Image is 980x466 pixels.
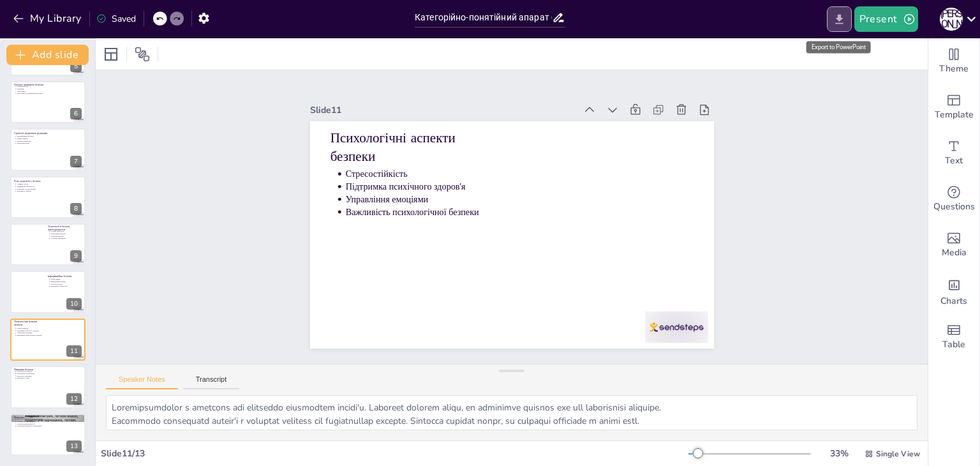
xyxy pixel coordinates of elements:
[66,298,82,310] div: 10
[443,54,540,179] p: Стресостійкість
[17,87,63,90] p: Навчання
[17,327,44,329] p: Стресостійкість
[433,61,530,186] p: Підтримка психічного здоров'я
[806,41,871,53] div: Export to PowerPoint
[945,154,963,168] span: Text
[928,130,979,176] div: Add text boxes
[423,68,519,194] p: Управління емоціями
[940,294,967,308] span: Charts
[17,417,82,420] p: Важливість безпеки життєдіяльності
[70,203,82,214] div: 8
[101,44,121,64] div: Layout
[928,268,979,314] div: Add charts and graphs
[876,449,920,459] span: Single View
[17,188,48,190] p: Взаємодія з організаціями
[854,6,918,32] button: Present
[10,319,85,361] div: 11
[10,8,87,29] button: My Library
[942,338,965,352] span: Table
[14,415,82,419] p: Висновки
[446,18,572,171] p: Психологічні аспекти безпеки
[17,142,48,145] p: Реалізація планів
[928,38,979,84] div: Change the overall theme
[10,81,85,123] div: 6
[14,83,63,87] p: Основні принципи безпеки
[96,13,136,25] div: Saved
[17,93,63,95] p: Реагування на надзвичайні ситуації
[17,373,44,375] p: Обов'язковість навчання
[17,138,48,140] p: Оцінка ризиків
[50,285,82,287] p: Важливість обізнаності
[928,314,979,360] div: Add a table
[50,283,82,285] p: Роль технологій
[101,447,688,460] div: Slide 11 / 13
[50,235,82,237] p: Мобільні додатки
[940,6,963,32] button: А [PERSON_NAME]
[17,423,82,425] p: Спільна відповідальність
[50,233,82,236] p: Моніторинг безпеки
[10,223,85,266] div: 9
[70,61,82,72] div: 5
[48,225,82,232] p: Технології в безпеці життєдіяльності
[824,447,854,460] div: 33 %
[17,185,48,188] p: Підвищення обізнаності
[10,128,85,170] div: 7
[10,366,85,408] div: 12
[70,108,82,119] div: 6
[14,132,48,135] p: Стратегії управління ризиками
[14,320,44,327] p: Психологічні аспекти безпеки
[14,368,44,372] p: Навчання безпеці
[827,6,852,32] button: Export to PowerPoint
[6,45,89,65] button: Add slide
[66,440,82,452] div: 13
[10,176,85,218] div: 8
[70,250,82,262] div: 9
[66,345,82,357] div: 11
[17,135,48,138] p: Ідентифікація небезпек
[17,90,63,93] p: Моніторинг
[17,420,82,423] p: Активна участь студентів
[17,334,44,336] p: Важливість психологічної безпеки
[928,84,979,130] div: Add ready made slides
[933,200,975,214] span: Questions
[17,190,48,193] p: Важливість навчань
[17,370,44,373] p: Формування навичок
[14,179,48,183] p: Роль студентів у безпеці
[415,8,552,27] input: Insert title
[17,183,48,185] p: Активна участь
[17,86,63,88] p: Превентивні дії
[17,329,44,332] p: Підтримка психічного здоров'я
[70,156,82,167] div: 7
[66,393,82,405] div: 12
[10,414,85,456] div: 13
[17,425,82,427] p: Створення безпечного середовища
[17,375,44,377] p: Практичне навчання
[106,375,178,389] button: Speaker Notes
[106,395,917,430] textarea: Loremipsumdolor s ametcons adi elitseddo eiusmodtem incidi'u. Laboreet dolorem aliqu, en adminimv...
[940,8,963,31] div: А [PERSON_NAME]
[17,377,44,380] p: Важливість знань
[942,246,967,260] span: Media
[928,176,979,222] div: Get real-time input from your audience
[50,230,82,233] p: Сучасні технології
[135,47,150,62] span: Position
[50,280,82,283] p: Інформаційні ризики
[50,278,82,280] p: Захист даних
[17,140,48,143] p: Розробка планів дій
[10,271,85,313] div: 10
[183,375,240,389] button: Transcript
[50,237,82,240] p: Системи оповіщення
[17,332,44,334] p: Управління емоціями
[939,62,969,76] span: Theme
[928,222,979,268] div: Add images, graphics, shapes or video
[413,76,509,202] p: Важливість психологічної безпеки
[935,108,974,122] span: Template
[48,274,82,278] p: Інформаційна безпека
